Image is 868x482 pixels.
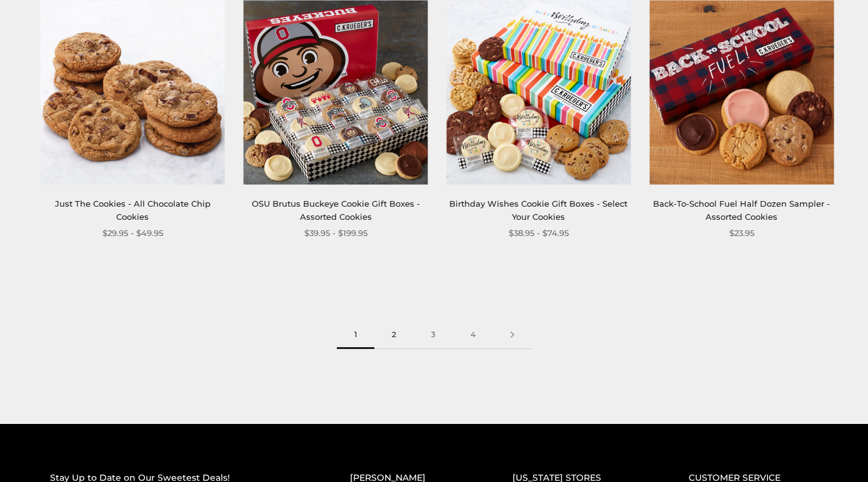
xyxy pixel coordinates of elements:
[509,227,569,240] span: $38.95 - $74.95
[649,1,834,185] img: Back-To-School Fuel Half Dozen Sampler - Assorted Cookies
[55,199,211,222] a: Just The Cookies - All Chocolate Chip Cookies
[446,1,631,185] img: Birthday Wishes Cookie Gift Boxes - Select Your Cookies
[449,199,627,222] a: Birthday Wishes Cookie Gift Boxes - Select Your Cookies
[244,1,428,185] img: OSU Brutus Buckeye Cookie Gift Boxes - Assorted Cookies
[414,321,453,349] a: 3
[493,321,532,349] a: Next page
[337,321,374,349] span: 1
[102,227,163,240] span: $29.95 - $49.95
[653,199,830,222] a: Back-To-School Fuel Half Dozen Sampler - Assorted Cookies
[10,435,129,472] iframe: Sign Up via Text for Offers
[252,199,420,222] a: OSU Brutus Buckeye Cookie Gift Boxes - Assorted Cookies
[304,227,367,240] span: $39.95 - $199.95
[41,1,225,185] img: Just The Cookies - All Chocolate Chip Cookies
[729,227,754,240] span: $23.95
[453,321,493,349] a: 4
[374,321,414,349] a: 2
